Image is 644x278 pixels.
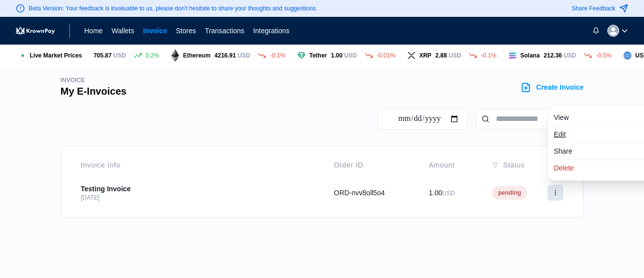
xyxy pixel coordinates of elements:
[183,52,210,59] p: Ethereum
[111,26,134,36] a: Wallets
[564,52,576,59] span: USD
[544,52,576,59] p: 212.36
[407,52,415,58] img: Solana
[596,52,611,59] p: -0.5 %
[322,154,417,176] th: Order ID
[584,23,599,39] button: notification
[449,52,461,59] span: USD
[623,52,631,59] img: Solana
[376,52,395,59] p: -0.01 %
[16,27,55,35] img: krownpay logo
[270,52,285,59] p: -0.1 %
[442,190,455,197] span: USD
[81,184,310,194] div: Testing Invoice
[481,52,496,59] p: -0.1 %
[435,52,461,59] p: 2.88
[205,26,244,36] a: Transactions
[113,52,126,59] span: USD
[508,53,516,59] img: Solana
[81,194,310,202] div: [DATE]
[331,52,357,59] p: 1.00
[69,154,322,176] th: Invoice Info
[417,154,481,176] th: Amount
[215,52,250,59] p: 4216.91
[60,76,126,84] h1: Invoice
[171,49,179,62] img: Solana
[84,52,126,59] p: 114705.87
[30,52,82,59] p: Live Market Prices
[419,52,431,59] p: XRP
[238,52,250,59] span: USD
[143,26,167,36] a: Invoice
[297,52,305,59] img: Solana
[572,4,615,12] p: Share Feedback
[29,4,318,12] p: Beta Version:
[480,154,575,176] th: Status
[429,188,469,198] div: 1.00
[66,5,318,12] span: Your feedback is invaluable to us, please don't hesitate to share your thoughts and suggestions.
[146,52,159,59] p: 0.2 %
[344,52,357,59] span: USD
[520,52,539,59] p: Solana
[547,185,563,201] button: Options
[520,81,584,94] button: Create Invoice
[253,26,289,36] a: Integrations
[334,188,405,198] div: ORD-nvv8oll5o4
[176,26,196,36] a: Stores
[492,186,527,200] span: pending
[309,52,327,59] p: Tether
[84,26,103,36] a: Home
[60,84,126,98] h2: My E-Invoices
